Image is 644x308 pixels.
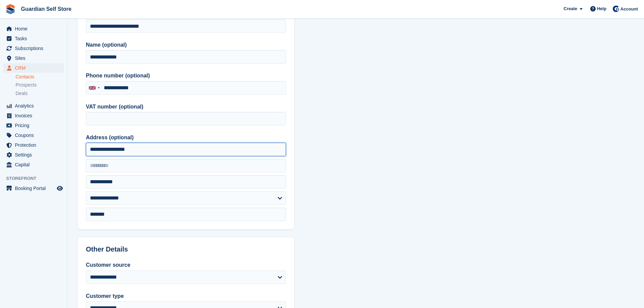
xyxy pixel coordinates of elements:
label: Phone number (optional) [86,72,286,80]
a: menu [3,111,64,120]
span: Create [564,5,577,12]
span: Sites [15,53,55,63]
label: Address (optional) [86,134,286,142]
h2: Other Details [86,245,286,253]
label: Customer source [86,261,286,269]
a: Guardian Self Store [18,3,74,15]
span: Booking Portal [15,184,55,193]
a: menu [3,63,64,73]
span: Subscriptions [15,44,55,53]
div: United Kingdom: +44 [86,81,102,94]
span: Pricing [15,121,55,130]
span: CRM [15,63,55,73]
span: Deals [16,90,28,97]
img: Tom Scott [613,5,619,12]
label: VAT number (optional) [86,103,286,111]
a: menu [3,101,64,111]
span: Protection [15,140,55,150]
span: Settings [15,150,55,160]
span: Storefront [6,175,67,182]
a: menu [3,34,64,43]
a: menu [3,44,64,53]
span: Coupons [15,131,55,140]
span: Analytics [15,101,55,111]
a: menu [3,184,64,193]
span: Tasks [15,34,55,43]
a: menu [3,160,64,169]
label: Name (optional) [86,41,286,49]
span: Account [620,6,638,13]
a: menu [3,131,64,140]
a: Deals [16,90,64,97]
span: Invoices [15,111,55,120]
a: menu [3,150,64,160]
a: menu [3,24,64,33]
span: Home [15,24,55,33]
a: menu [3,140,64,150]
span: Capital [15,160,55,169]
a: menu [3,53,64,63]
span: Prospects [16,82,37,88]
img: stora-icon-8386f47178a22dfd0bd8f6a31ec36ba5ce8667c1dd55bd0f319d3a0aa187defe.svg [5,4,16,14]
label: Customer type [86,292,286,300]
a: Contacts [16,74,64,80]
a: menu [3,121,64,130]
a: Preview store [56,184,64,192]
a: Prospects [16,81,64,89]
span: Help [597,5,606,12]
